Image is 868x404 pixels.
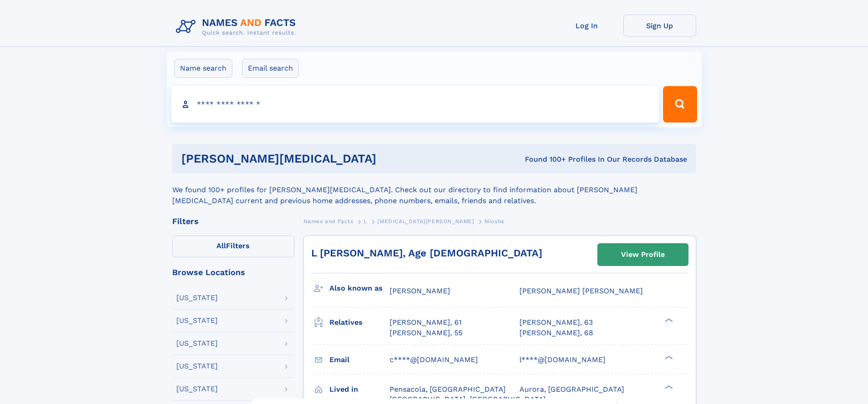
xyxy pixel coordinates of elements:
[451,154,687,164] div: Found 100+ Profiles In Our Records Database
[176,385,218,393] div: [US_STATE]
[181,153,451,164] h1: [PERSON_NAME][MEDICAL_DATA]
[311,247,542,259] a: L [PERSON_NAME], Age [DEMOGRAPHIC_DATA]
[390,395,546,404] span: [GEOGRAPHIC_DATA], [GEOGRAPHIC_DATA]
[176,294,218,302] div: [US_STATE]
[172,15,303,39] img: Logo Names and Facts
[390,328,462,338] a: [PERSON_NAME], 55
[663,317,673,323] div: ❯
[176,317,218,324] div: [US_STATE]
[663,384,673,390] div: ❯
[172,174,696,206] div: We found 100+ profiles for [PERSON_NAME][MEDICAL_DATA]. Check out our directory to find informati...
[171,86,659,123] input: search input
[329,382,390,397] h3: Lived in
[390,385,506,394] span: Pensacola, [GEOGRAPHIC_DATA]
[484,218,504,225] span: Miosha
[377,218,474,225] span: [MEDICAL_DATA][PERSON_NAME]
[621,244,665,265] div: View Profile
[519,286,643,295] span: [PERSON_NAME] [PERSON_NAME]
[390,317,462,327] a: [PERSON_NAME], 61
[329,315,390,330] h3: Relatives
[550,15,623,37] a: Log In
[176,340,218,347] div: [US_STATE]
[174,59,232,78] label: Name search
[663,86,697,123] button: Search Button
[172,217,294,225] div: Filters
[519,385,624,394] span: Aurora, [GEOGRAPHIC_DATA]
[329,352,390,368] h3: Email
[242,59,299,78] label: Email search
[216,241,226,250] span: All
[623,15,696,37] a: Sign Up
[176,363,218,370] div: [US_STATE]
[172,268,294,276] div: Browse Locations
[303,215,354,227] a: Names and Facts
[519,328,593,338] a: [PERSON_NAME], 68
[519,317,593,327] a: [PERSON_NAME], 63
[364,218,367,225] span: L
[377,215,474,227] a: [MEDICAL_DATA][PERSON_NAME]
[598,244,688,266] a: View Profile
[390,286,450,295] span: [PERSON_NAME]
[364,215,367,227] a: L
[329,281,390,296] h3: Also known as
[663,354,673,360] div: ❯
[172,235,294,257] label: Filters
